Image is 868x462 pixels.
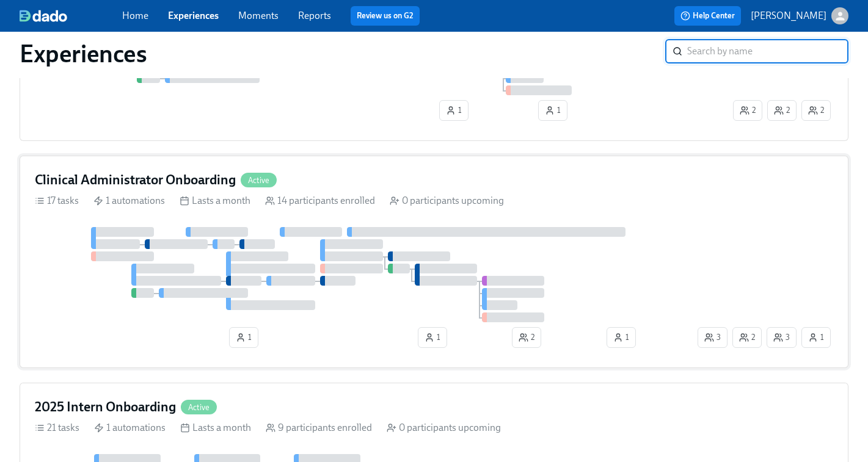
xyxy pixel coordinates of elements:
[20,10,122,22] a: dado
[418,327,447,348] button: 1
[439,100,469,121] button: 1
[732,327,762,348] button: 2
[20,156,848,368] a: Clinical Administrator OnboardingActive17 tasks 1 automations Lasts a month 14 participants enrol...
[739,331,755,344] span: 2
[698,327,728,348] button: 3
[801,327,831,348] button: 1
[512,327,541,348] button: 2
[425,331,440,344] span: 1
[35,398,176,416] h4: 2025 Intern Onboarding
[773,331,790,344] span: 3
[94,421,166,435] div: 1 automations
[180,194,250,208] div: Lasts a month
[446,104,462,117] span: 1
[387,421,501,435] div: 0 participants upcoming
[687,39,848,63] input: Search by name
[93,194,165,208] div: 1 automations
[607,327,636,348] button: 1
[545,104,561,117] span: 1
[265,194,375,208] div: 14 participants enrolled
[35,171,236,189] h4: Clinical Administrator Onboarding
[613,331,629,344] span: 1
[801,100,831,121] button: 2
[674,6,741,26] button: Help Center
[357,10,414,22] a: Review us on G2
[680,10,735,22] span: Help Center
[390,194,504,208] div: 0 participants upcoming
[241,176,277,185] span: Active
[767,100,797,121] button: 2
[20,39,147,68] h1: Experiences
[180,421,251,435] div: Lasts a month
[774,104,790,117] span: 2
[229,327,258,348] button: 1
[20,10,67,22] img: dado
[236,331,252,344] span: 1
[704,331,721,344] span: 3
[168,10,219,21] a: Experiences
[733,100,762,121] button: 2
[238,10,279,21] a: Moments
[519,331,534,344] span: 2
[767,327,797,348] button: 3
[808,331,824,344] span: 1
[298,10,331,21] a: Reports
[35,421,79,435] div: 21 tasks
[266,421,372,435] div: 9 participants enrolled
[740,104,756,117] span: 2
[808,104,824,117] span: 2
[751,7,848,24] button: [PERSON_NAME]
[351,6,420,26] button: Review us on G2
[35,194,79,208] div: 17 tasks
[181,403,217,412] span: Active
[538,100,567,121] button: 1
[122,10,148,21] a: Home
[751,9,826,23] p: [PERSON_NAME]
